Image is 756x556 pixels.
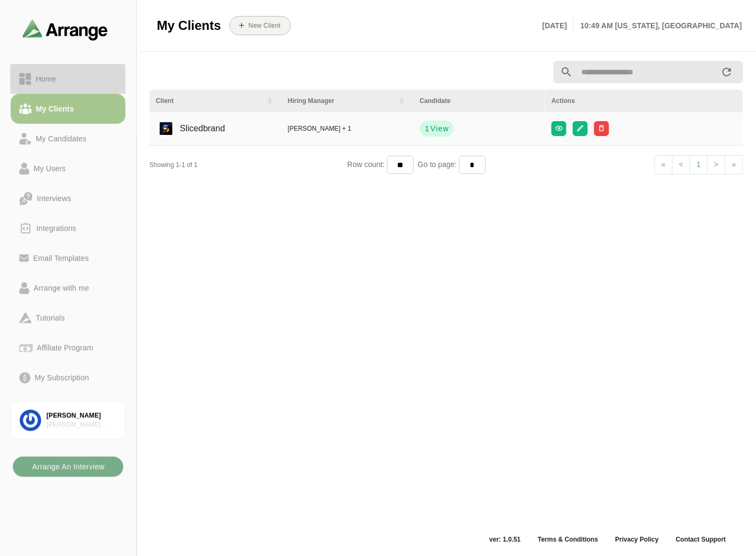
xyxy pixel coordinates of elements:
[46,411,116,420] div: [PERSON_NAME]
[248,22,280,29] b: New Client
[11,363,125,393] a: My Subscription
[430,123,449,134] span: View
[552,96,737,106] div: Actions
[424,123,430,134] strong: 1
[29,162,70,175] div: My Users
[157,120,175,137] img: slicedbrand_logo.jpg
[13,457,123,477] button: Arrange An Interview
[230,16,291,35] button: New Client
[30,371,93,384] div: My Subscription
[31,312,69,324] div: Tutorials
[11,243,125,273] a: Email Templates
[11,273,125,303] a: Arrange with me
[721,66,734,78] i: appended action
[11,94,125,124] a: My Clients
[33,341,97,354] div: Affiliate Program
[46,420,116,430] div: [PERSON_NAME] Associates
[288,96,391,106] div: Hiring Manager
[11,154,125,184] a: My Users
[149,160,348,170] div: Showing 1-1 of 1
[288,124,407,133] div: [PERSON_NAME] + 1
[29,282,93,295] div: Arrange with me
[11,303,125,333] a: Tutorials
[667,535,735,544] a: Contact Support
[414,160,459,169] span: Go to page:
[31,102,78,115] div: My Clients
[33,192,75,205] div: Interviews
[31,132,91,145] div: My Candidates
[11,401,125,440] a: [PERSON_NAME][PERSON_NAME] Associates
[11,184,125,213] a: Interviews
[420,121,454,137] button: 1View
[607,535,667,544] a: Privacy Policy
[31,457,105,477] b: Arrange An Interview
[481,535,530,544] span: ver: 1.0.51
[11,124,125,154] a: My Candidates
[156,96,259,106] div: Client
[31,73,60,85] div: Home
[11,64,125,94] a: Home
[22,19,108,40] img: arrangeai-name-small-logo.4d2b8aee.svg
[420,96,539,106] div: Candidate
[29,252,93,265] div: Email Templates
[11,213,125,243] a: Integrations
[529,535,607,544] a: Terms & Conditions
[542,19,574,32] p: [DATE]
[11,333,125,363] a: Affiliate Program
[574,19,742,32] p: 10:49 AM [US_STATE], [GEOGRAPHIC_DATA]
[348,160,387,169] span: Row count:
[163,118,225,139] div: Slicedbrand
[157,18,221,34] span: My Clients
[32,222,81,235] div: Integrations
